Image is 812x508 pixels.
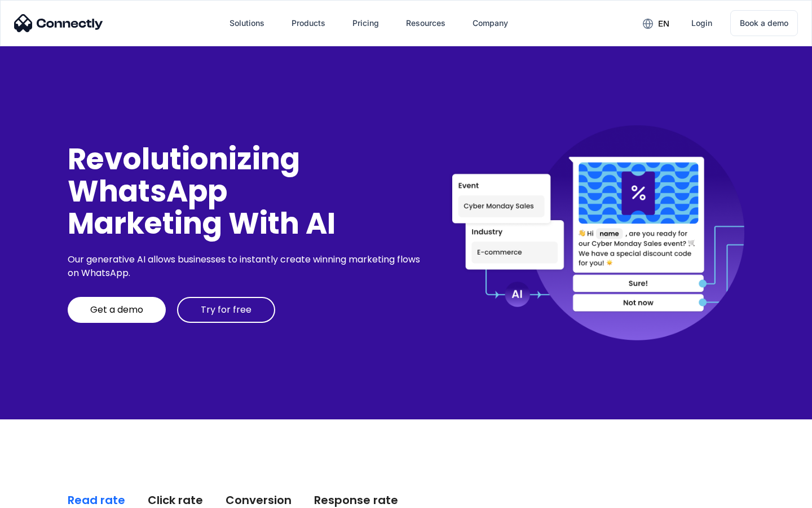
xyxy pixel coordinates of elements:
div: Resources [406,15,445,31]
div: en [658,16,669,32]
div: Pricing [352,15,379,31]
div: Read rate [68,492,125,508]
a: Try for free [177,297,275,323]
div: Get a demo [90,304,143,316]
div: Login [691,15,712,31]
div: Response rate [314,492,398,508]
div: Revolutionizing WhatsApp Marketing With AI [68,143,424,240]
img: Connectly Logo [14,14,103,32]
div: Try for free [201,304,251,316]
a: Login [682,10,721,37]
div: Click rate [148,492,203,508]
div: Products [292,15,325,31]
div: Conversion [226,492,292,508]
div: Company [473,15,508,31]
div: Solutions [230,15,264,31]
a: Pricing [343,10,388,37]
a: Book a demo [730,10,798,36]
div: Our generative AI allows businesses to instantly create winning marketing flows on WhatsApp. [68,253,424,280]
a: Get a demo [68,297,166,323]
